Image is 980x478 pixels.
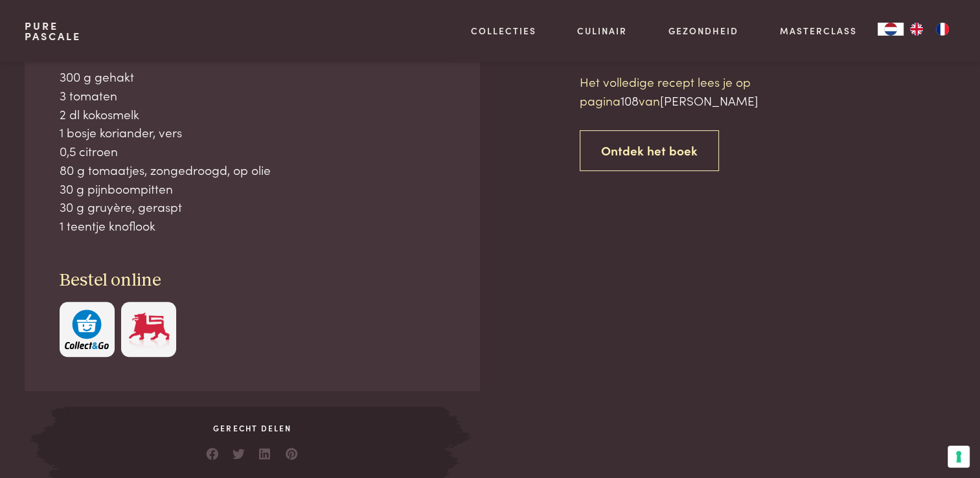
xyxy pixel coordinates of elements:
[621,91,639,109] span: 108
[60,142,446,161] div: 0,5 citroen
[577,24,627,38] a: Culinair
[580,73,800,109] p: Het volledige recept lees je op pagina van
[60,216,446,235] div: 1 teentje knoflook
[929,23,955,36] a: FR
[127,310,171,349] img: Delhaize
[878,23,904,36] div: Language
[471,24,536,38] a: Collecties
[25,21,81,41] a: PurePascale
[60,179,446,198] div: 30 g pijnboompitten
[904,23,929,36] a: EN
[904,23,955,36] ul: Language list
[60,198,446,216] div: 30 g gruyère, geraspt
[60,67,446,86] div: 300 g gehakt
[660,91,758,109] span: [PERSON_NAME]
[580,130,719,171] a: Ontdek het boek
[878,23,904,36] a: NL
[65,422,439,434] span: Gerecht delen
[65,310,109,349] img: c308188babc36a3a401bcb5cb7e020f4d5ab42f7cacd8327e500463a43eeb86c.svg
[60,86,446,105] div: 3 tomaten
[60,123,446,142] div: 1 bosje koriander, vers
[948,446,970,468] button: Uw voorkeuren voor toestemming voor trackingtechnologieën
[60,161,446,179] div: 80 g tomaatjes, zongedroogd, op olie
[878,23,955,36] aside: Language selected: Nederlands
[668,24,738,38] a: Gezondheid
[60,269,446,292] h3: Bestel online
[780,24,857,38] a: Masterclass
[60,105,446,124] div: 2 dl kokosmelk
